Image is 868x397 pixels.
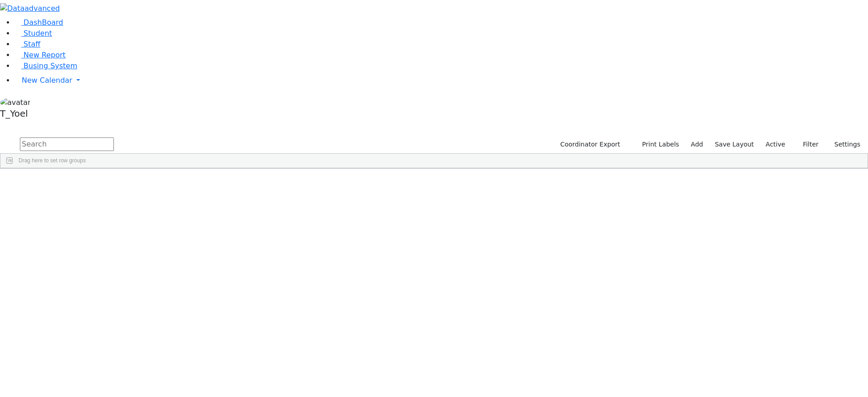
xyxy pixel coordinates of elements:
[14,40,40,48] a: Staff
[791,137,823,151] button: Filter
[14,61,77,70] a: Busing System
[14,29,52,38] a: Student
[823,137,864,151] button: Settings
[19,157,86,164] span: Drag here to set row groups
[24,18,63,27] span: DashBoard
[554,137,624,151] button: Coordinator Export
[632,137,683,151] button: Print Labels
[14,51,66,59] a: New Report
[24,51,66,59] span: New Report
[24,40,40,48] span: Staff
[14,18,63,27] a: DashBoard
[22,76,72,85] span: New Calendar
[20,137,114,151] input: Search
[687,137,707,151] a: Add
[762,137,789,151] label: Active
[711,137,758,151] button: Save Layout
[14,71,868,90] a: New Calendar
[24,29,52,38] span: Student
[24,61,77,70] span: Busing System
